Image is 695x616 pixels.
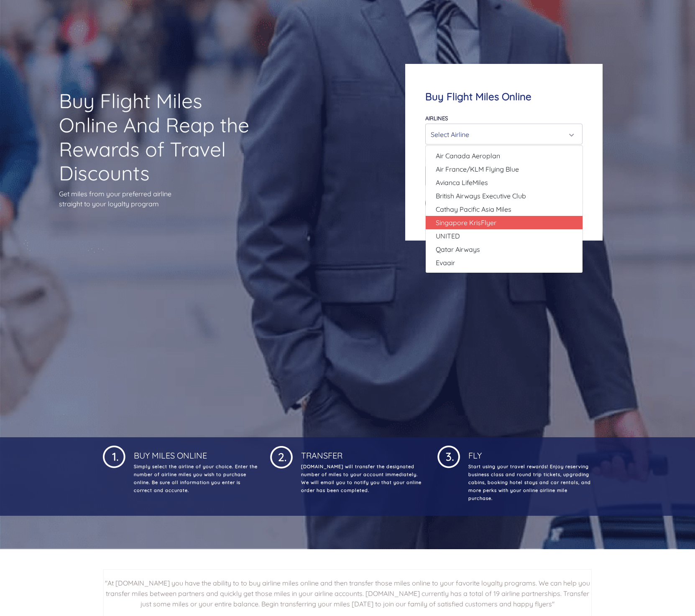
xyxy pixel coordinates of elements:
span: Qatar Airways [436,244,480,254]
button: Select Airline [425,124,583,144]
span: Evaair [436,258,455,268]
p: Start using your travel rewards! Enjoy reserving business class and round trip tickets, upgrading... [467,463,592,502]
span: UNITED [436,231,460,241]
span: Cathay Pacific Asia Miles [436,204,511,214]
p: Simply select the airline of your choice. Enter the number of airline miles you wish to purchase ... [132,463,258,494]
h4: Fly [467,444,592,461]
h4: Buy Flight Miles Online [425,91,583,103]
p: Get miles from your preferred airline straight to your loyalty program [59,189,254,209]
span: Air Canada Aeroplan [436,151,500,161]
h4: Transfer [299,444,425,461]
img: 1 [270,444,293,469]
span: Avianca LifeMiles [436,177,488,188]
img: 1 [437,444,460,468]
label: Airlines [425,115,448,122]
span: Singapore KrisFlyer [436,218,496,228]
h4: Buy Miles Online [132,444,258,461]
p: [DOMAIN_NAME] will transfer the designated number of miles to your account immediately. We will e... [299,463,425,494]
div: Select Airline [431,127,572,142]
h1: Buy Flight Miles Online And Reap the Rewards of Travel Discounts [59,89,254,185]
img: 1 [103,444,125,468]
span: British Airways Executive Club [436,191,526,201]
span: Air France/KLM Flying Blue [436,164,519,174]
